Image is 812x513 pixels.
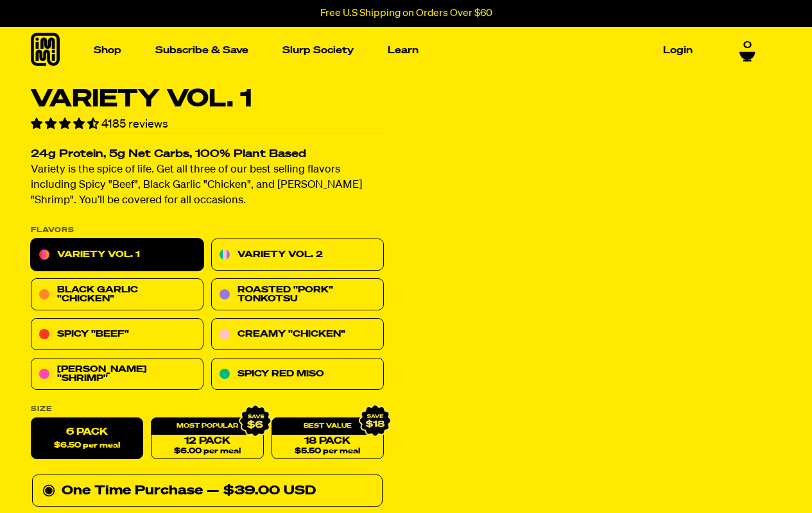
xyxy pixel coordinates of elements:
p: Free U.S Shipping on Orders Over $60 [320,8,492,19]
a: [PERSON_NAME] "Shrimp" [31,358,203,391]
a: 0 [739,38,756,60]
span: $5.50 per meal [295,448,360,456]
a: 12 Pack$6.00 per meal [151,418,263,460]
a: 18 Pack$5.50 per meal [272,418,384,460]
span: 4.55 stars [31,119,101,130]
label: Size [31,406,384,413]
a: Shop [89,40,126,60]
span: $6.00 per meal [174,448,241,456]
p: Flavors [31,227,384,234]
div: One Time Purchase [42,481,372,501]
a: Black Garlic "Chicken" [31,279,203,311]
a: Variety Vol. 2 [211,239,384,271]
a: Creamy "Chicken" [211,319,384,351]
a: Spicy Red Miso [211,358,384,391]
a: Roasted "Pork" Tonkotsu [211,279,384,311]
a: Slurp Society [277,40,359,60]
span: 0 [743,38,752,49]
a: Spicy "Beef" [31,319,203,351]
label: 6 Pack [31,418,143,460]
h2: 24g Protein, 5g Net Carbs, 100% Plant Based [31,149,384,160]
h1: Variety Vol. 1 [31,87,384,112]
a: Variety Vol. 1 [31,239,203,271]
span: $6.50 per meal [54,442,120,450]
span: 4185 reviews [101,119,168,130]
nav: Main navigation [89,27,698,74]
p: Variety is the spice of life. Get all three of our best selling flavors including Spicy "Beef", B... [31,163,384,209]
a: Subscribe & Save [150,40,254,60]
a: Learn [383,40,424,60]
a: Login [658,40,698,60]
div: — $39.00 USD [207,481,316,501]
